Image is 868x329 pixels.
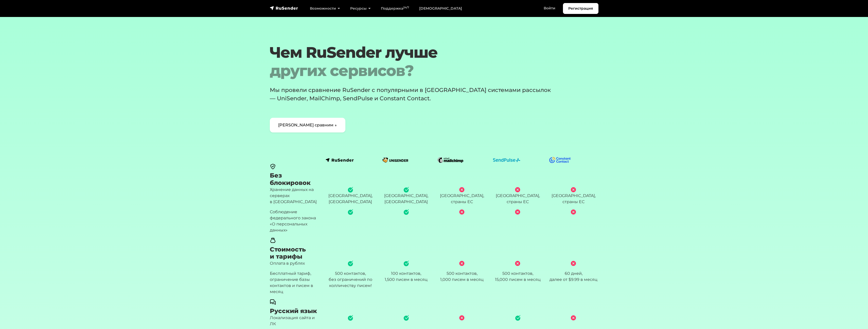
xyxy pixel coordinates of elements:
img: logo-unisender.svg [381,158,409,163]
img: black chat icon [270,299,276,305]
h1: Чем RuSender лучше [270,43,571,80]
a: [DEMOGRAPHIC_DATA] [414,3,467,14]
p: Соблюдение федерального закона «О персональных данных» [270,209,320,233]
div: 100 контактов, [381,270,431,283]
div: 1,500 писем в месяц [381,277,431,283]
img: RuSender [270,6,298,11]
a: Поддержка24/7 [376,3,414,14]
img: black secure icon [270,163,276,169]
div: 15,000 писем в месяц [493,277,543,283]
p: Бесплатный тариф, ограничение базы контактов и писем в месяц [270,270,320,295]
p: Хранение данных на серверах в [GEOGRAPHIC_DATA] [270,187,320,205]
div: 500 контактов, [437,270,487,283]
div: 500 контактов, [326,270,375,289]
a: Войти [539,3,560,13]
a: [PERSON_NAME] сравним ↓ [270,118,345,132]
img: logo-rusender.svg [326,158,354,163]
p: Мы провели сравнение RuSender с популярными в [GEOGRAPHIC_DATA] системами рассылок — UniSender, M... [270,86,557,103]
div: без ограничений по колличеству писем! [326,277,375,289]
sup: 24/7 [403,6,409,9]
a: Возможности [305,3,345,14]
img: logo-mailchimp.svg [437,157,465,163]
img: black coins bag icon [270,237,276,243]
h3: Стоимость и тарифы [270,246,320,261]
span: других сервисов? [270,62,571,80]
div: 60 дней, [549,270,598,283]
a: Регистрация [563,3,598,14]
div: [GEOGRAPHIC_DATA], страны ЕС [549,187,598,205]
img: logo-sendpulse.svg [493,158,520,162]
a: Ресурсы [345,3,376,14]
div: далее от $9.99 в месяц [549,277,598,283]
img: logo-constant-contact.svg [549,157,571,163]
h3: Без блокировок [270,172,320,187]
div: [GEOGRAPHIC_DATA], страны ЕС [493,187,543,205]
p: Локализация сайта и ЛК [270,315,320,327]
div: [GEOGRAPHIC_DATA], [GEOGRAPHIC_DATA] [381,187,431,205]
div: 500 контактов, [493,270,543,283]
div: [GEOGRAPHIC_DATA], [GEOGRAPHIC_DATA] [326,187,375,205]
p: Оплата в рублях [270,260,320,266]
div: 1,000 писем в месяц [437,277,487,283]
div: [GEOGRAPHIC_DATA], страны ЕС [437,187,487,205]
h3: Русский язык [270,307,320,315]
